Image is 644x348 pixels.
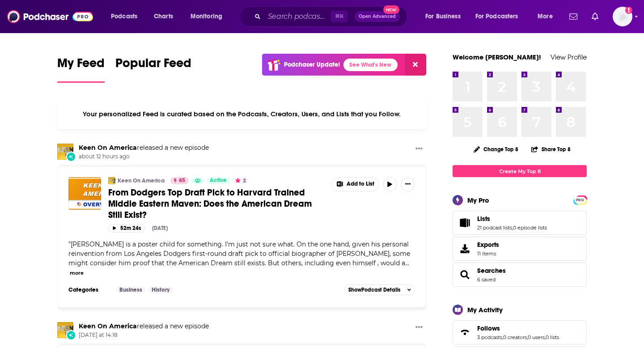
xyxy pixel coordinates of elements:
[68,240,410,267] span: [PERSON_NAME] is a poster child for something. I’m just not sure what. On the one hand, given his...
[477,215,490,223] span: Lists
[79,144,209,152] h3: released a new episode
[348,287,400,293] span: Show Podcast Details
[477,241,499,249] span: Exports
[513,225,547,231] a: 0 episode lists
[179,176,185,185] span: 65
[233,177,249,184] button: 2
[332,178,379,191] button: Show More Button
[468,144,524,155] button: Change Top 8
[512,225,513,231] span: ,
[477,215,547,223] a: Lists
[467,196,489,204] div: My Pro
[477,324,559,332] a: Follows
[477,250,499,257] span: 11 items
[70,269,84,277] button: more
[79,322,137,330] a: Keen On America
[347,181,374,187] span: Add to List
[66,152,76,161] div: New Episode
[453,211,587,235] span: Lists
[154,10,173,23] span: Charts
[68,286,109,293] h3: Categories
[419,9,472,24] button: open menu
[467,306,503,314] div: My Activity
[531,9,564,24] button: open menu
[546,334,559,340] a: 0 lists
[575,197,585,204] span: PRO
[456,216,474,229] a: Lists
[108,187,326,221] a: From Dodgers Top Draft Pick to Harvard Trained Middle Eastern Maven: Does the American Dream Stil...
[575,196,585,203] a: PRO
[148,286,173,293] a: History
[148,9,178,24] a: Charts
[57,99,426,129] div: Your personalized Feed is curated based on the Podcasts, Creators, Users, and Lists that you Follow.
[613,7,632,26] img: User Profile
[108,177,115,184] img: Keen On America
[355,11,400,22] button: Open AdvancedNew
[284,61,340,68] p: Podchaser Update!
[210,176,227,185] span: Active
[456,242,474,255] span: Exports
[527,334,528,340] span: ,
[588,9,602,24] a: Show notifications dropdown
[477,267,506,275] span: Searches
[115,55,191,76] span: Popular Feed
[170,177,189,184] a: 65
[470,9,531,24] button: open menu
[79,322,209,331] h3: released a new episode
[206,177,230,184] a: Active
[184,9,234,24] button: open menu
[531,140,571,158] button: Share Top 8
[566,9,581,24] a: Show notifications dropdown
[152,225,168,231] div: [DATE]
[359,14,396,19] span: Open Advanced
[79,331,209,339] span: [DATE] at 14:18
[105,9,149,24] button: open menu
[7,8,93,25] img: Podchaser - Follow, Share and Rate Podcasts
[412,322,426,333] button: Show More Button
[57,55,105,83] a: My Feed
[538,10,553,23] span: More
[108,187,312,221] span: From Dodgers Top Draft Pick to Harvard Trained Middle Eastern Maven: Does the American Dream Stil...
[111,10,137,23] span: Podcasts
[625,7,632,14] svg: Add a profile image
[425,10,461,23] span: For Business
[528,334,545,340] a: 0 users
[613,7,632,26] button: Show profile menu
[477,334,502,340] a: 3 podcasts
[57,144,73,160] img: Keen On America
[456,326,474,339] a: Follows
[477,225,512,231] a: 21 podcast lists
[383,5,399,14] span: New
[551,53,587,61] a: View Profile
[456,268,474,281] a: Searches
[79,144,137,152] a: Keen On America
[401,177,415,191] button: Show More Button
[66,330,76,340] div: New Episode
[191,10,222,23] span: Monitoring
[57,322,73,338] img: Keen On America
[68,240,410,267] span: "
[115,55,191,83] a: Popular Feed
[108,224,145,233] button: 52m 24s
[68,177,101,210] img: From Dodgers Top Draft Pick to Harvard Trained Middle Eastern Maven: Does the American Dream Stil...
[453,237,587,261] a: Exports
[477,324,500,332] span: Follows
[343,59,398,71] a: See What's New
[405,259,409,267] span: ...
[477,276,496,283] a: 6 saved
[613,7,632,26] span: Logged in as megcassidy
[116,286,146,293] a: Business
[453,53,541,61] a: Welcome [PERSON_NAME]!
[453,320,587,344] span: Follows
[264,9,331,24] input: Search podcasts, credits, & more...
[453,165,587,177] a: Create My Top 8
[412,144,426,155] button: Show More Button
[57,55,105,76] span: My Feed
[344,284,415,295] button: ShowPodcast Details
[331,11,347,22] span: ⌘ K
